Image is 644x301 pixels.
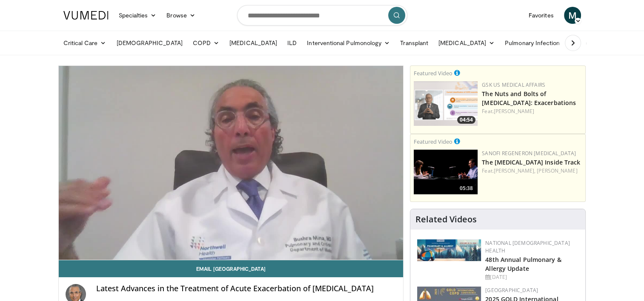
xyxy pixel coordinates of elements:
[482,167,582,175] div: Feat.
[414,81,478,126] img: 115e3ffd-dfda-40a8-9c6e-2699a402c261.png.150x105_q85_crop-smart_upscale.png
[485,256,561,273] a: 48th Annual Pulmonary & Allergy Update
[414,150,478,194] a: 05:38
[414,81,478,126] a: 04:54
[433,34,500,51] a: [MEDICAL_DATA]
[494,108,534,115] a: [PERSON_NAME]
[482,90,576,107] a: The Nuts and Bolts of [MEDICAL_DATA]: Exacerbations
[494,167,535,174] a: [PERSON_NAME],
[302,34,395,51] a: Interventional Pulmonology
[485,287,538,294] a: [GEOGRAPHIC_DATA]
[537,167,577,174] a: [PERSON_NAME]
[224,34,282,51] a: [MEDICAL_DATA]
[485,273,578,281] div: [DATE]
[114,7,162,24] a: Specialties
[282,34,302,51] a: ILD
[417,239,481,261] img: b90f5d12-84c1-472e-b843-5cad6c7ef911.jpg.150x105_q85_autocrop_double_scale_upscale_version-0.2.jpg
[59,66,404,260] video-js: Video Player
[414,138,452,145] small: Featured Video
[237,5,407,26] input: Search topics, interventions
[482,108,582,115] div: Feat.
[524,7,559,24] a: Favorites
[395,34,433,51] a: Transplant
[415,214,477,224] h4: Related Videos
[564,7,581,24] a: M
[188,34,224,51] a: COPD
[63,11,109,20] img: VuMedi Logo
[482,158,580,166] a: The [MEDICAL_DATA] Inside Track
[482,81,545,88] a: GSK US Medical Affairs
[457,185,475,192] span: 05:38
[96,284,397,293] h4: Latest Advances in the Treatment of Acute Exacerbation of [MEDICAL_DATA]
[112,34,188,51] a: [DEMOGRAPHIC_DATA]
[482,150,576,157] a: Sanofi Regeneron [MEDICAL_DATA]
[59,260,404,277] a: Email [GEOGRAPHIC_DATA]
[58,34,112,51] a: Critical Care
[414,150,478,194] img: 64e8314d-0090-42e1-8885-f47de767bd23.png.150x105_q85_crop-smart_upscale.png
[500,34,573,51] a: Pulmonary Infection
[457,116,475,124] span: 04:54
[414,69,452,77] small: Featured Video
[161,7,200,24] a: Browse
[485,239,570,254] a: National [DEMOGRAPHIC_DATA] Health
